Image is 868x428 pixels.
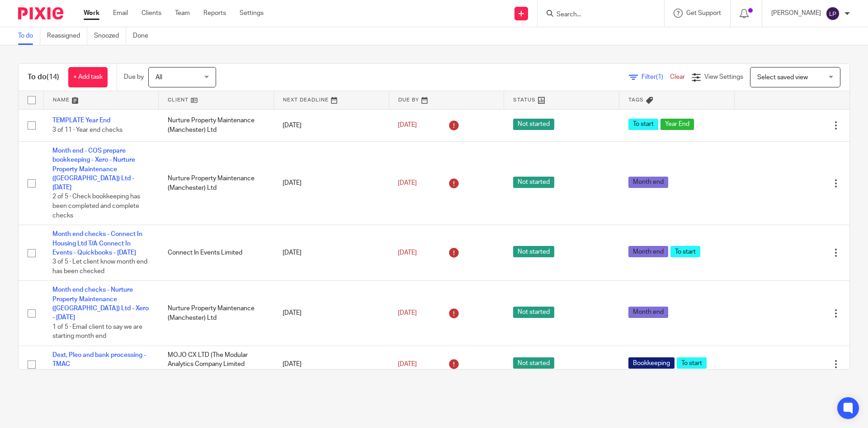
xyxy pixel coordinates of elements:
a: Email [113,9,128,18]
span: Bookkeeping [628,357,675,369]
a: Clear [670,74,685,80]
span: Month end [628,307,668,318]
a: To do [18,27,40,45]
span: Not started [513,307,554,318]
td: [DATE] [274,109,389,141]
span: Filter [642,74,670,80]
span: Not started [513,357,554,369]
td: Nurture Property Maintenance (Manchester) Ltd [159,141,274,225]
a: Done [133,27,155,45]
span: [DATE] [398,122,417,129]
a: Settings [240,9,264,18]
img: Pixie [18,7,63,19]
a: Month end checks - Nurture Property Maintenance ([GEOGRAPHIC_DATA]) Ltd - Xero - [DATE] [52,287,149,321]
span: Get Support [686,10,721,16]
span: Year End [660,119,694,130]
span: To start [670,246,700,257]
span: Tags [628,97,644,102]
a: Work [84,9,99,18]
span: 3 of 11 · Year end checks [52,127,123,133]
a: Clients [142,9,161,18]
span: Not started [513,119,554,130]
p: [PERSON_NAME] [771,9,821,18]
img: svg%3E [826,6,840,21]
a: Team [175,9,190,18]
span: Month end [628,177,668,188]
span: Not started [513,246,554,257]
p: Due by [124,72,144,82]
span: 2 of 5 · Check bookkeeping has been completed and complete checks [52,194,140,219]
a: Snoozed [94,27,126,45]
span: [DATE] [398,310,417,316]
span: Not started [513,177,554,188]
span: View Settings [704,74,743,80]
a: Reports [203,9,226,18]
span: All [156,74,162,81]
span: Month end [628,246,668,257]
a: + Add task [68,67,108,87]
td: Connect In Events Limited [159,225,274,281]
a: Reassigned [47,27,87,45]
td: [DATE] [274,225,389,281]
a: Month end checks - Connect In Housing Ltd T/A Connect In Events - Quickbooks - [DATE] [52,231,142,256]
td: [DATE] [274,281,389,346]
span: Select saved view [757,74,808,81]
td: [DATE] [274,346,389,383]
input: Search [556,11,637,19]
span: To start [628,119,658,130]
span: [DATE] [398,361,417,367]
span: (1) [656,74,663,80]
td: [DATE] [274,141,389,225]
a: Month end - COS prepare bookkeeping - Xero - Nurture Property Maintenance ([GEOGRAPHIC_DATA]) Ltd... [52,148,135,191]
td: MOJO CX LTD (The Modular Analytics Company Limited TMAC) [159,346,274,383]
h1: To do [28,72,59,82]
span: 3 of 5 · Let client know month end has been checked [52,259,147,274]
td: Nurture Property Maintenance (Manchester) Ltd [159,109,274,141]
span: [DATE] [398,180,417,186]
span: To start [677,357,707,369]
span: [DATE] [398,250,417,256]
span: (14) [47,73,59,81]
td: Nurture Property Maintenance (Manchester) Ltd [159,281,274,346]
span: 1 of 5 · Email client to say we are starting month end [52,324,142,340]
a: Dext, Pleo and bank processing - TMAC [52,352,146,367]
a: TEMPLATE Year End [52,117,110,124]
